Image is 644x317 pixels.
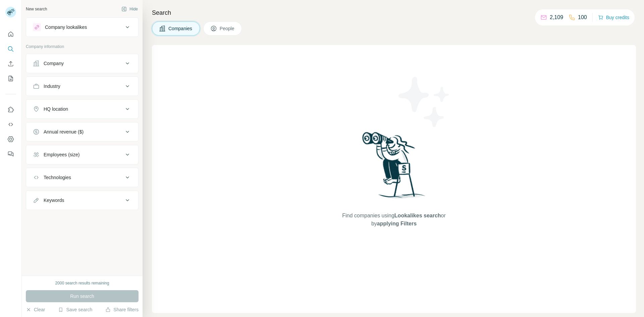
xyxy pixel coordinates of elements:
button: Company [26,55,138,71]
button: Buy credits [598,13,629,22]
div: HQ location [44,106,68,112]
p: 100 [578,13,587,21]
button: Keywords [26,192,138,208]
span: People [220,25,235,32]
button: HQ location [26,101,138,117]
p: 2,109 [550,13,563,21]
button: Hide [117,4,143,14]
div: Industry [44,83,60,90]
button: Use Surfe on LinkedIn [5,104,16,116]
button: Employees (size) [26,147,138,163]
div: Annual revenue ($) [44,128,84,135]
div: New search [26,6,47,12]
span: Companies [168,25,193,32]
div: Company [44,60,64,67]
span: Lookalikes search [394,213,441,218]
p: Company information [26,44,139,50]
button: Search [5,43,16,55]
button: Company lookalikes [26,19,138,35]
span: applying Filters [377,221,417,226]
button: Use Surfe API [5,118,16,130]
button: Share filters [105,306,139,313]
img: Surfe Illustration - Stars [394,72,454,132]
button: Feedback [5,148,16,160]
div: Company lookalikes [45,24,87,31]
div: 2000 search results remaining [55,280,109,286]
button: Dashboard [5,133,16,145]
div: Technologies [44,174,71,181]
button: Save search [58,306,92,313]
img: Surfe Illustration - Woman searching with binoculars [359,130,429,205]
button: Annual revenue ($) [26,124,138,140]
button: Industry [26,78,138,94]
div: Keywords [44,197,64,204]
div: Employees (size) [44,151,79,158]
button: Quick start [5,28,16,40]
h4: Search [152,8,636,17]
button: Technologies [26,169,138,186]
button: Enrich CSV [5,58,16,70]
button: Clear [26,306,45,313]
button: My lists [5,72,16,85]
span: Find companies using or by [340,212,447,228]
